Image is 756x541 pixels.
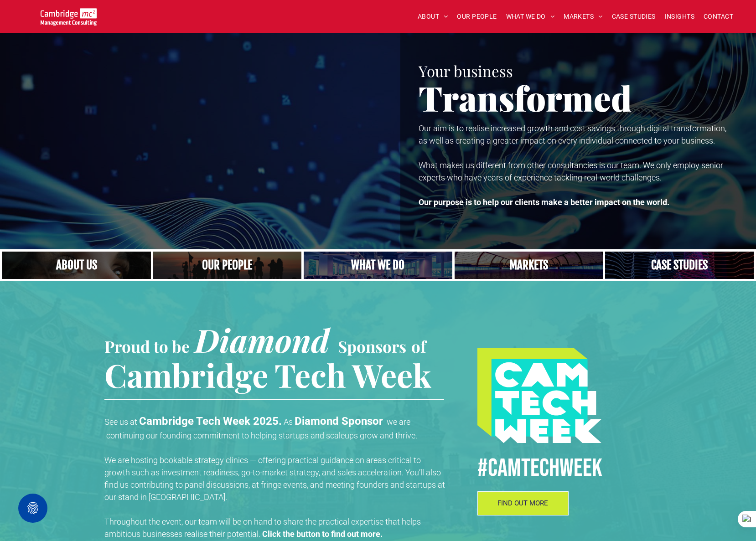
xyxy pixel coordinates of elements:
span: Throughout the event, our team will be on hand to share the practical expertise that helps ambiti... [104,517,421,539]
img: Go to Homepage [41,8,97,26]
a: A crowd in silhouette at sunset, on a rise or lookout point [153,252,302,279]
span: Diamond [195,318,330,361]
span: What makes us different from other consultancies is our team. We only employ senior experts who h... [419,160,723,182]
a: CONTACT [699,10,738,24]
a: CASE STUDIES | See an Overview of All Our Case Studies | Cambridge Management Consulting [605,252,754,279]
span: We are hosting bookable strategy clinics — offering practical guidance on areas critical to growt... [104,455,445,502]
a: Our Markets | Cambridge Management Consulting [455,252,603,279]
strong: Diamond Sponsor [295,415,383,428]
a: WHAT WE DO [502,10,559,24]
strong: Cambridge Tech Week 2025. [139,415,282,428]
span: Proud to be [104,335,190,357]
span: As [284,417,293,427]
a: OUR PEOPLE [452,10,501,24]
a: Close up of woman's face, centered on her eyes [2,252,151,279]
a: CASE STUDIES [607,10,660,24]
a: Your Business Transformed | Cambridge Management Consulting [41,10,97,19]
img: #CAMTECHWEEK logo, Procurement [477,348,601,443]
span: Cambridge Tech Week [104,353,431,396]
span: Your business [419,61,513,81]
span: #CamTECHWEEK [477,453,602,484]
span: FIND OUT MORE [497,499,548,507]
strong: Our purpose is to help our clients make a better impact on the world. [419,197,669,207]
a: MARKETS [559,10,607,24]
span: Our aim is to realise increased growth and cost savings through digital transformation, as well a... [419,124,726,145]
a: A yoga teacher lifting his whole body off the ground in the peacock pose [304,252,452,279]
a: FIND OUT MORE [477,491,569,515]
span: See us at [104,417,137,427]
span: we are [387,417,410,427]
span: of [411,335,426,357]
strong: Click the button to find out more. [262,529,383,539]
span: continuing our founding commitment to helping startups and scaleups grow and thrive. [106,431,417,440]
a: ABOUT [413,10,453,24]
span: Transformed [419,75,632,120]
span: Sponsors [338,335,406,357]
a: INSIGHTS [660,10,699,24]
